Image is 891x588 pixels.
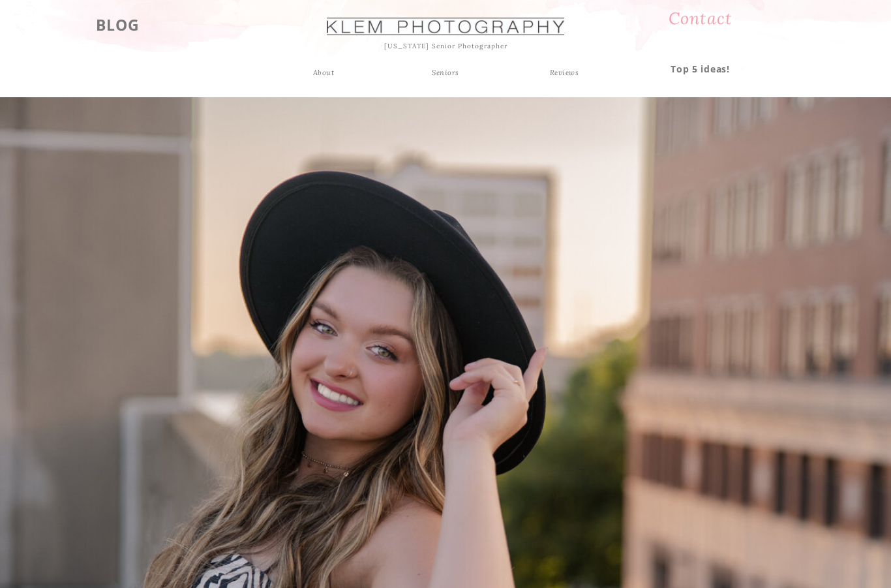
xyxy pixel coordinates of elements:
[361,40,531,53] h1: [US_STATE] Senior Photographer
[650,4,750,35] a: Contact
[657,61,744,73] a: Top 5 ideas!
[75,12,160,35] a: BLOG
[422,67,469,78] a: Seniors
[533,67,596,78] a: Reviews
[307,67,340,78] a: About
